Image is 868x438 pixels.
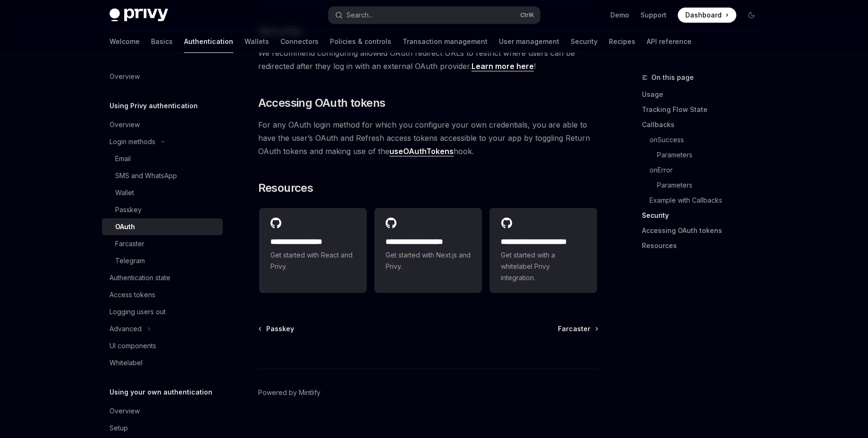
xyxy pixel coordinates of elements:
a: Security [571,30,598,53]
a: Overview [102,68,223,85]
span: On this page [651,72,694,83]
a: Welcome [110,30,140,53]
a: Farcaster [102,235,223,252]
a: Overview [102,116,223,133]
a: Learn more here [472,61,534,71]
div: Login methods [110,136,155,147]
a: Telegram [102,252,223,269]
a: Usage [642,87,767,102]
a: Demo [610,10,629,20]
a: Wallet [102,184,223,201]
a: Recipes [609,30,635,53]
a: onSuccess [649,132,767,147]
span: Get started with React and Privy. [270,249,355,272]
a: Callbacks [642,117,767,132]
a: API reference [647,30,691,53]
span: Get started with a whitelabel Privy integration. [501,249,586,283]
h5: Using your own authentication [110,386,212,398]
div: Logging users out [110,306,166,318]
h5: Using Privy authentication [110,100,198,112]
div: Authentication state [110,272,170,283]
a: SMS and WhatsApp [102,167,223,184]
div: Overview [110,405,140,417]
a: Access tokens [102,286,223,303]
a: Passkey [259,324,294,334]
a: Email [102,150,223,167]
a: Setup [102,420,223,437]
a: Parameters [657,178,767,193]
a: onError [649,163,767,178]
span: Accessing OAuth tokens [258,95,386,111]
a: Basics [151,30,173,53]
span: Dashboard [685,10,722,20]
a: Authentication state [102,269,223,286]
a: Tracking Flow State [642,102,767,117]
a: Dashboard [678,8,736,23]
span: Resources [258,180,313,196]
span: For any OAuth login method for which you configure your own credentials, you are able to have the... [258,118,598,158]
div: Farcaster [115,238,144,249]
a: Overview [102,403,223,420]
a: Logging users out [102,303,223,320]
div: OAuth [115,221,135,232]
button: Toggle dark mode [744,8,759,23]
a: Whitelabel [102,354,223,371]
a: UI components [102,337,223,354]
button: Search...CtrlK [329,7,540,24]
a: Transaction management [403,30,488,53]
div: Email [115,153,131,164]
a: Policies & controls [330,30,391,53]
span: Get started with Next.js and Privy. [386,249,471,272]
a: Connectors [280,30,319,53]
a: Support [640,10,666,20]
div: Overview [110,71,140,82]
img: dark logo [110,9,168,22]
a: Accessing OAuth tokens [642,223,767,238]
span: Ctrl K [520,11,534,19]
div: Overview [110,119,140,130]
div: Telegram [115,255,145,266]
div: Wallet [115,187,134,198]
a: useOAuthTokens [389,146,454,156]
a: Example with Callbacks [649,193,767,208]
a: Security [642,208,767,223]
span: We recommend configuring allowed OAuth redirect URLs to restrict where users can be redirected af... [258,46,598,73]
a: Powered by Mintlify [258,388,320,397]
span: Passkey [266,324,294,334]
span: Farcaster [558,324,590,334]
a: Parameters [657,147,767,163]
a: Authentication [184,30,233,53]
div: Access tokens [110,289,155,301]
div: UI components [110,340,156,352]
div: SMS and WhatsApp [115,170,177,181]
a: User management [499,30,559,53]
div: Setup [110,422,128,434]
div: Whitelabel [110,357,143,369]
div: Search... [346,9,373,21]
a: Wallets [244,30,269,53]
a: Farcaster [558,324,598,334]
div: Advanced [110,323,142,335]
div: Passkey [115,204,142,215]
a: Passkey [102,201,223,218]
a: OAuth [102,218,223,235]
a: Resources [642,238,767,253]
